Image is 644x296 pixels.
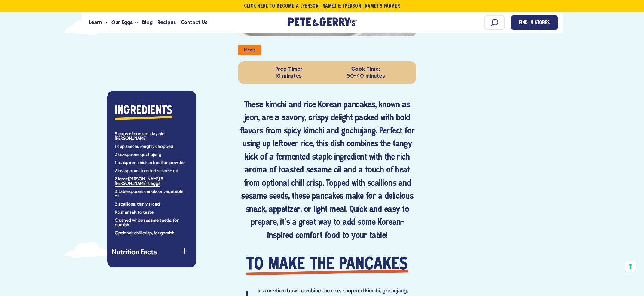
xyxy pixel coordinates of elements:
[109,14,135,31] a: Our Eggs
[329,66,403,80] p: 30-40 minutes
[115,132,189,141] li: 3 cups of cooked, day old [PERSON_NAME]
[181,19,207,26] span: Contact Us
[155,14,178,31] a: Recipes
[142,19,153,26] span: Blog
[135,22,138,24] button: Open the dropdown menu for Our Eggs
[86,14,104,31] a: Learn
[115,210,189,215] li: Kosher salt to taste
[519,19,550,27] span: Find in Stores
[511,15,558,30] a: Find in Stores
[115,153,189,157] li: 2 teaspoons gochujang
[240,101,415,240] strong: These kimchi and rice Korean pancakes, known as jeon, are a savory, crispy delight packed with bo...
[115,161,189,165] li: 1 teaspoon chicken bouillon powder
[115,145,189,149] li: 1 cup kimchi, roughly chopped
[115,231,189,236] li: Optional: chili crisp, for garnish
[140,14,155,31] a: Blog
[115,202,189,207] li: 3 scallions, thinly sliced
[115,190,189,199] li: 3 tablespoons canola or vegetable oil
[115,177,189,186] li: 2 large
[252,66,326,72] strong: Prep Time:
[104,22,107,24] button: Open the dropdown menu for Learn
[115,169,189,173] li: 2 teaspoons toasted sesame oil
[238,45,261,55] li: Meals
[115,218,189,227] li: Crushed white sesame seeds, for garnish
[484,15,505,30] input: Search
[111,19,133,26] span: Our Eggs
[157,19,176,26] span: Recipes
[178,14,210,31] a: Contact Us
[115,177,164,187] a: [PERSON_NAME] & [PERSON_NAME]'s eggs
[329,66,403,72] strong: Cook Time:
[112,249,192,256] button: Nutrition Facts
[625,261,636,272] button: Your consent preferences for tracking technologies
[252,66,326,80] p: 10 minutes
[115,105,172,116] strong: Ingredients
[246,256,408,274] strong: To make the pancakes
[89,19,102,26] span: Learn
